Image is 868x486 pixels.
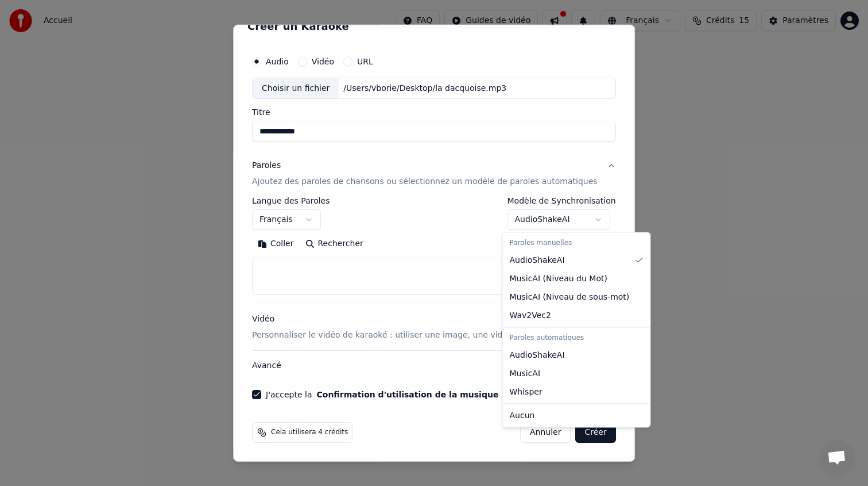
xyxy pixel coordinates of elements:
span: MusicAI ( Niveau de sous-mot ) [510,291,630,303]
span: Wav2Vec2 [510,309,551,321]
div: Paroles automatiques [505,330,648,346]
span: AudioShakeAI [510,254,565,266]
span: MusicAI ( Niveau du Mot ) [510,273,607,284]
span: Aucun [510,410,535,421]
span: Whisper [510,386,542,397]
div: Paroles manuelles [505,235,648,251]
span: AudioShakeAI [510,349,565,361]
span: MusicAI [510,368,541,379]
